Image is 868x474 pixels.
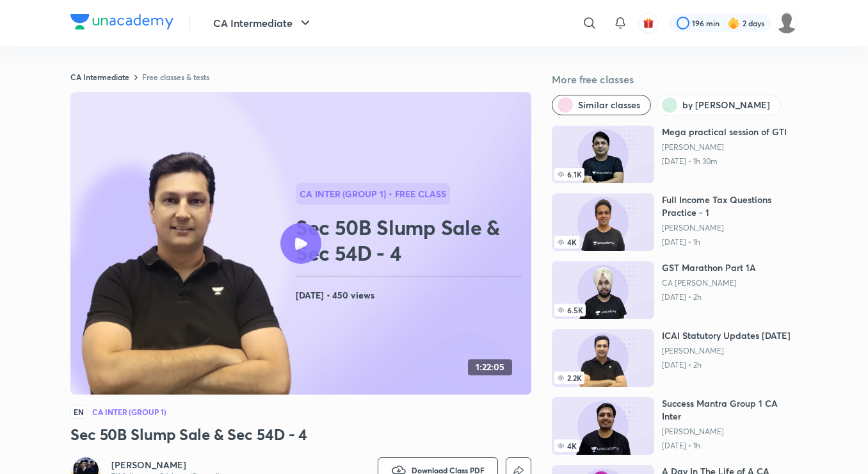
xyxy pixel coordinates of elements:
h2: Sec 50B Slump Sale & Sec 54D - 4 [296,215,526,266]
a: Free classes & tests [142,72,209,82]
a: [PERSON_NAME] [662,223,798,233]
img: streak [727,17,740,29]
a: CA Intermediate [70,72,129,82]
h3: Sec 50B Slump Sale & Sec 54D - 4 [70,424,531,445]
h6: ICAI Statutory Updates [DATE] [662,329,791,342]
a: [PERSON_NAME] [662,142,787,152]
button: by Arvind Tuli [656,95,781,115]
h4: 1:22:05 [476,362,504,373]
h6: Success Mantra Group 1 CA Inter [662,397,798,423]
span: 4K [554,439,579,452]
a: [PERSON_NAME] [662,427,798,437]
span: 6.5K [554,304,586,316]
img: Company Logo [70,14,173,29]
span: by Arvind Tuli [682,99,770,111]
button: Similar classes [552,95,651,115]
span: 4K [554,236,579,249]
p: [DATE] • 2h [662,360,791,370]
h6: Full Income Tax Questions Practice - 1 [662,193,798,219]
h4: CA Inter (Group 1) [92,408,166,416]
span: 6.1K [554,168,584,181]
h6: GST Marathon Part 1A [662,261,756,274]
h6: Mega practical session of GTI [662,126,787,138]
p: [DATE] • 1h 30m [662,156,787,167]
span: 2.2K [554,372,584,384]
img: Soumee [776,12,798,34]
p: [DATE] • 1h [662,441,798,451]
h5: More free classes [552,72,798,87]
h4: [DATE] • 450 views [296,287,526,304]
a: [PERSON_NAME] [662,346,791,356]
a: [PERSON_NAME] [111,459,220,471]
button: avatar [638,13,659,33]
img: avatar [643,17,654,29]
span: Similar classes [578,99,640,111]
p: [DATE] • 2h [662,292,756,302]
a: Company Logo [70,14,173,33]
p: [DATE] • 1h [662,237,798,247]
a: CA [PERSON_NAME] [662,278,756,288]
span: EN [70,405,87,419]
button: CA Intermediate [205,10,321,36]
